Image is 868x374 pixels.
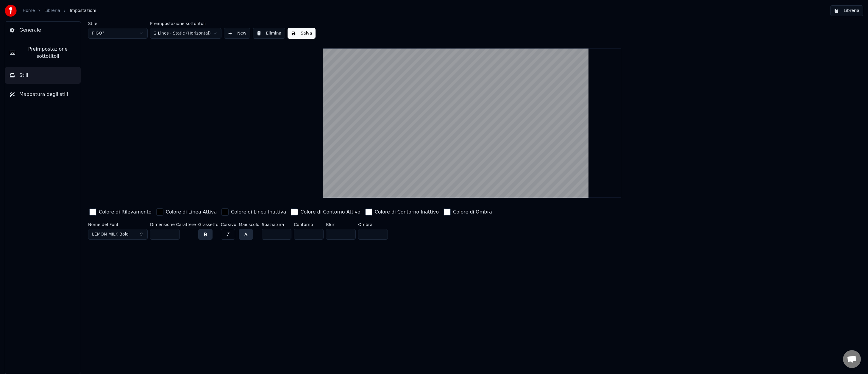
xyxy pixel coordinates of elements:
[220,207,287,217] button: Colore di Linea Inattiva
[88,222,148,227] label: Nome del Font
[5,22,81,38] button: Generale
[300,208,360,216] div: Colore di Contorno Attivo
[5,5,17,17] img: youka
[88,21,148,26] label: Stile
[830,5,863,16] button: Libreria
[155,207,218,217] button: Colore di Linea Attiva
[843,350,861,368] a: Aprire la chat
[19,91,68,98] span: Mappatura degli stili
[239,222,259,227] label: Maiuscolo
[44,8,60,14] a: Libreria
[290,207,361,217] button: Colore di Contorno Attivo
[442,207,493,217] button: Colore di Ombra
[70,8,96,14] span: Impostazioni
[88,207,153,217] button: Colore di Rilevamento
[5,41,81,65] button: Preimpostazione sottotitoli
[23,8,96,14] nav: breadcrumb
[231,208,286,216] div: Colore di Linea Inattiva
[364,207,440,217] button: Colore di Contorno Inattivo
[358,222,388,227] label: Ombra
[166,208,217,216] div: Colore di Linea Attiva
[288,28,316,39] button: Salva
[326,222,356,227] label: Blur
[198,222,218,227] label: Grassetto
[19,72,28,79] span: Stili
[99,208,152,216] div: Colore di Rilevamento
[20,46,76,60] span: Preimpostazione sottotitoli
[5,86,81,103] button: Mappatura degli stili
[262,222,291,227] label: Spaziatura
[5,67,81,84] button: Stili
[221,222,236,227] label: Corsivo
[224,28,250,39] button: New
[19,27,41,34] span: Generale
[92,231,129,237] span: LEMON MILK Bold
[253,28,285,39] button: Elimina
[294,222,324,227] label: Contorno
[150,222,196,227] label: Dimensione Carattere
[375,208,439,216] div: Colore di Contorno Inattivo
[23,8,35,14] a: Home
[150,21,221,26] label: Preimpostazione sottotitoli
[453,208,492,216] div: Colore di Ombra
